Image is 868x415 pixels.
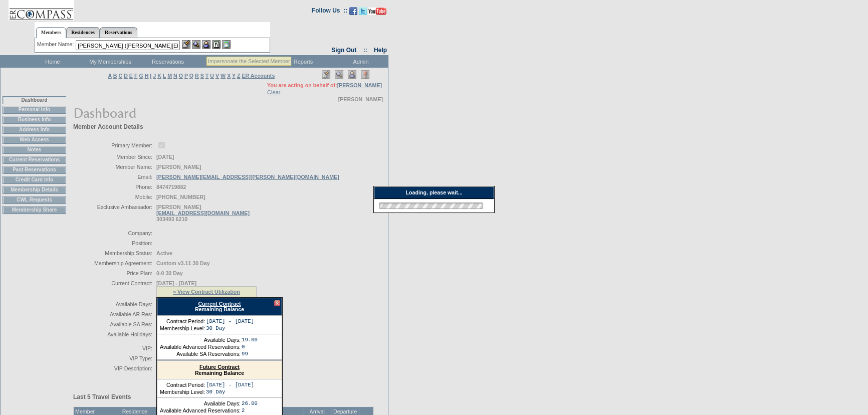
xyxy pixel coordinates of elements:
td: Contract Period: [160,382,205,388]
a: Members [36,27,67,38]
td: Membership Level: [160,389,205,395]
div: Remaining Balance [157,361,282,379]
img: Subscribe to our YouTube Channel [368,8,386,15]
a: Sign Out [331,47,356,54]
img: Reservations [212,40,221,49]
td: 26.00 [242,400,258,406]
td: Contract Period: [160,318,205,324]
td: Available Days: [160,400,241,406]
div: Remaining Balance [157,298,282,315]
td: Membership Level: [160,325,205,331]
a: Reservations [100,27,137,38]
td: Available Advanced Reservations: [160,344,241,350]
a: Residences [66,27,100,38]
div: Member Name: [37,40,76,49]
span: :: [363,47,367,54]
td: 30 Day [206,389,254,395]
img: b_calculator.gif [222,40,231,49]
img: b_edit.gif [182,40,190,49]
img: Follow us on Twitter [359,7,367,15]
a: Future Contract [199,364,240,370]
td: Available SA Reservations: [160,351,241,357]
td: 99 [242,351,258,357]
td: [DATE] - [DATE] [206,318,254,324]
img: loading.gif [376,201,486,211]
td: Follow Us :: [312,6,347,18]
img: View [192,40,200,49]
td: 0 [242,344,258,350]
img: Become our fan on Facebook [349,7,357,15]
td: 30 Day [206,325,254,331]
td: 19.00 [242,337,258,343]
a: Become our fan on Facebook [349,10,357,16]
td: Available Advanced Reservations: [160,407,241,413]
td: 2 [242,407,258,413]
a: Help [374,47,387,54]
td: Available Days: [160,337,241,343]
img: Impersonate [202,40,210,49]
a: Subscribe to our YouTube Channel [368,10,386,16]
a: Current Contract [198,301,241,307]
a: Follow us on Twitter [359,10,367,16]
div: Loading, please wait... [374,186,494,199]
td: [DATE] - [DATE] [206,382,254,388]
